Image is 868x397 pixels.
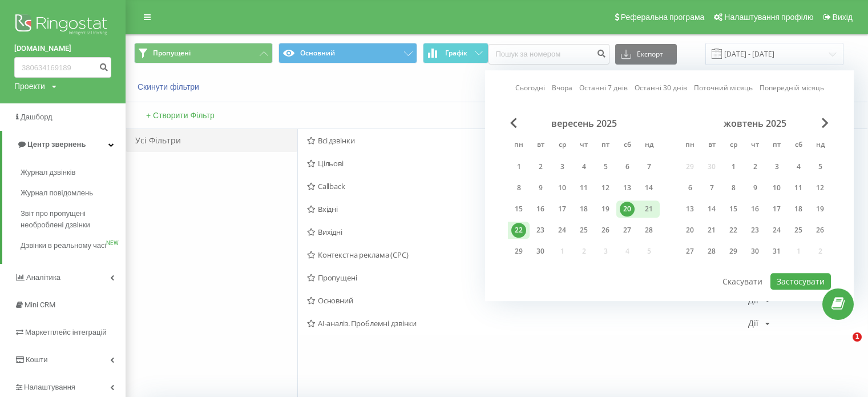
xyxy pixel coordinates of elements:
[822,118,829,128] span: Next Month
[573,200,595,218] div: чт 18 вер 2025 р.
[25,328,107,336] span: Маркетплейс інтеграцій
[21,208,120,231] span: Звіт про пропущені необроблені дзвінки
[748,319,758,327] div: Дії
[620,181,635,195] div: 13
[638,158,660,175] div: нд 7 вер 2025 р.
[616,222,638,239] div: сб 27 вер 2025 р.
[744,222,766,239] div: чт 23 жовт 2025 р.
[722,243,744,260] div: ср 29 жовт 2025 р.
[788,222,809,239] div: сб 25 жовт 2025 р.
[14,43,111,54] a: [DOMAIN_NAME]
[595,179,616,197] div: пт 12 вер 2025 р.
[615,44,677,65] button: Експорт
[701,200,722,218] div: вт 14 жовт 2025 р.
[597,137,614,154] abbr: п’ятниця
[445,49,467,57] span: Графік
[554,137,571,154] abbr: середа
[508,243,530,260] div: пн 29 вер 2025 р.
[621,13,705,22] span: Реферальна програма
[508,222,530,239] div: пн 22 вер 2025 р.
[488,44,609,65] input: Пошук за номером
[641,223,656,238] div: 28
[307,274,748,282] span: Пропущені
[307,182,748,190] span: Callback
[791,159,806,174] div: 4
[638,200,660,218] div: нд 21 вер 2025 р.
[813,223,827,238] div: 26
[726,202,741,216] div: 15
[726,223,741,238] div: 22
[21,183,126,203] a: Журнал повідомлень
[760,83,824,94] a: Попередній місяць
[530,179,551,197] div: вт 9 вер 2025 р.
[813,181,827,195] div: 12
[791,223,806,238] div: 25
[766,200,788,218] div: пт 17 жовт 2025 р.
[307,159,748,167] span: Цільові
[704,202,719,216] div: 14
[27,140,86,149] span: Центр звернень
[766,158,788,175] div: пт 3 жовт 2025 р.
[598,181,613,195] div: 12
[508,118,660,129] div: вересень 2025
[769,181,784,195] div: 10
[555,202,570,216] div: 17
[307,205,748,213] span: Вхідні
[551,158,573,175] div: ср 3 вер 2025 р.
[573,222,595,239] div: чт 25 вер 2025 р.
[766,222,788,239] div: пт 24 жовт 2025 р.
[853,332,862,342] span: 1
[530,222,551,239] div: вт 23 вер 2025 р.
[21,203,126,235] a: Звіт про пропущені необроблені дзвінки
[278,43,417,63] button: Основний
[766,179,788,197] div: пт 10 жовт 2025 р.
[616,200,638,218] div: сб 20 вер 2025 р.
[307,137,748,145] span: Всі дзвінки
[791,181,806,195] div: 11
[683,223,697,238] div: 20
[532,137,549,154] abbr: вівторок
[508,158,530,175] div: пн 1 вер 2025 р.
[616,179,638,197] div: сб 13 вер 2025 р.
[551,222,573,239] div: ср 24 вер 2025 р.
[21,167,75,178] span: Журнал дзвінків
[769,244,784,259] div: 31
[809,179,831,197] div: нд 12 жовт 2025 р.
[555,159,570,174] div: 3
[511,223,526,238] div: 22
[533,159,548,174] div: 2
[744,179,766,197] div: чт 9 жовт 2025 р.
[769,159,784,174] div: 3
[829,332,857,360] iframe: Intercom live chat
[573,158,595,175] div: чт 4 вер 2025 р.
[508,179,530,197] div: пн 8 вер 2025 р.
[679,243,701,260] div: пн 27 жовт 2025 р.
[620,159,635,174] div: 6
[598,159,613,174] div: 5
[2,131,126,158] a: Центр звернень
[726,159,741,174] div: 1
[726,181,741,195] div: 8
[681,137,699,154] abbr: понеділок
[576,181,591,195] div: 11
[307,319,748,327] span: AI-аналіз. Проблемні дзвінки
[641,202,656,216] div: 21
[638,222,660,239] div: нд 28 вер 2025 р.
[307,296,748,304] span: Основний
[813,159,827,174] div: 5
[143,110,218,121] button: + Створити Фільтр
[701,179,722,197] div: вт 7 жовт 2025 р.
[595,158,616,175] div: пт 5 вер 2025 р.
[748,223,762,238] div: 23
[555,223,570,238] div: 24
[14,81,45,92] div: Проекти
[813,202,827,216] div: 19
[530,243,551,260] div: вт 30 вер 2025 р.
[26,355,47,364] span: Кошти
[575,137,592,154] abbr: четвер
[766,243,788,260] div: пт 31 жовт 2025 р.
[683,181,697,195] div: 6
[530,158,551,175] div: вт 2 вер 2025 р.
[704,223,719,238] div: 21
[423,43,488,63] button: Графік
